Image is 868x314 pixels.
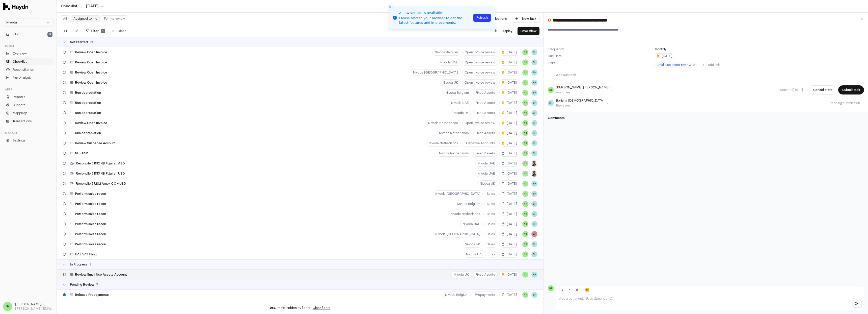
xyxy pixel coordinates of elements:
button: [DATE] [499,59,519,66]
button: Cancel start [809,85,836,94]
button: NK [522,211,528,217]
span: BH [531,211,537,217]
button: Prepayments [473,292,497,298]
div: Apps [3,85,53,93]
button: NK [522,59,528,65]
button: Sales [484,221,497,227]
div: Boriana [DEMOGRAPHIC_DATA] [556,99,604,103]
span: UAE VAT Filing [75,252,97,256]
button: Nivoda UK [451,271,471,278]
button: [DATE] [499,221,519,227]
span: 😊 [585,287,590,293]
span: Reconciliation [13,67,34,72]
span: Review Open Invoice [75,121,107,125]
button: Nivoda UAE [475,160,497,167]
p: [PERSON_NAME][EMAIL_ADDRESS][DOMAIN_NAME] [15,306,53,311]
button: NK [522,241,528,247]
span: Pending Review [70,283,94,287]
button: Open invoice review [462,120,497,126]
span: [DATE] [502,182,517,186]
button: Add link [699,61,723,69]
button: [DATE] [499,130,519,136]
a: Mappings [3,110,53,117]
button: BH [531,191,537,197]
button: [DATE] [499,251,519,258]
span: [DATE] [657,54,672,58]
button: BH [531,140,537,146]
button: Italic (Ctrl+I) [566,286,573,294]
button: [DATE] [499,180,519,187]
button: Nivoda Netherlands [426,140,460,147]
span: 21 [90,40,93,44]
button: Nivoda UK [440,79,460,86]
button: Nivoda Netherlands [437,130,471,136]
span: [DATE] [502,172,517,176]
label: Frequency [548,47,653,51]
span: NL - FAR [75,151,88,155]
button: [DATE] [499,241,519,248]
div: Manage [3,129,53,137]
button: Fixed Assets [473,100,497,106]
a: Flux Analysis [3,74,53,81]
button: Nivoda UK [477,180,497,187]
span: BH [531,130,537,136]
span: Perform sales recon [75,212,106,216]
span: Run depreciation [75,111,101,115]
div: Reviewer [556,104,604,108]
span: NK [3,302,12,311]
button: BH [531,241,537,247]
span: BH [531,181,537,187]
span: NK [522,272,528,278]
h3: [PERSON_NAME] [15,302,53,306]
span: [DATE] [502,101,517,105]
button: Open invoice review [462,79,497,86]
span: BH [531,100,537,106]
button: BH [531,201,537,207]
button: Nivoda UK [463,241,482,248]
span: Mappings [13,111,28,115]
button: [DATE] [499,79,519,86]
span: Review Open Invoice [75,70,107,75]
button: NK [522,120,528,126]
button: JP Smit [531,171,537,177]
span: Review Suspense Account [75,141,116,145]
button: BH [531,90,537,96]
button: BH [531,272,537,278]
span: 7 [96,283,98,287]
button: Nivoda Belgium [443,89,471,96]
span: [DATE] [502,161,517,165]
label: Due Date [548,54,653,58]
a: Checklist [61,4,77,9]
button: BH [531,221,537,227]
span: BH [531,49,537,55]
button: NK[PERSON_NAME] [PERSON_NAME]Assignee [548,85,614,94]
button: [DATE] [499,140,519,147]
span: [DATE] [502,232,517,236]
button: Nivoda Netherlands [436,302,471,308]
span: NK [548,87,554,93]
span: NK [522,100,528,106]
span: BH [531,110,537,116]
button: Open invoice review [462,49,497,56]
button: NK [522,150,528,156]
span: BH [531,120,537,126]
span: [DATE] [502,50,517,54]
span: NK [522,69,528,76]
button: Bold (Ctrl+B) [558,286,565,294]
a: Reconciliation [3,66,53,73]
button: 😊 [584,286,591,294]
button: Save View [518,27,539,35]
button: [DATE] [499,201,519,207]
span: BH [531,251,537,257]
button: Sales [484,211,497,217]
span: Inbox [13,32,21,37]
button: NK [522,171,528,177]
span: Overview [13,51,27,56]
